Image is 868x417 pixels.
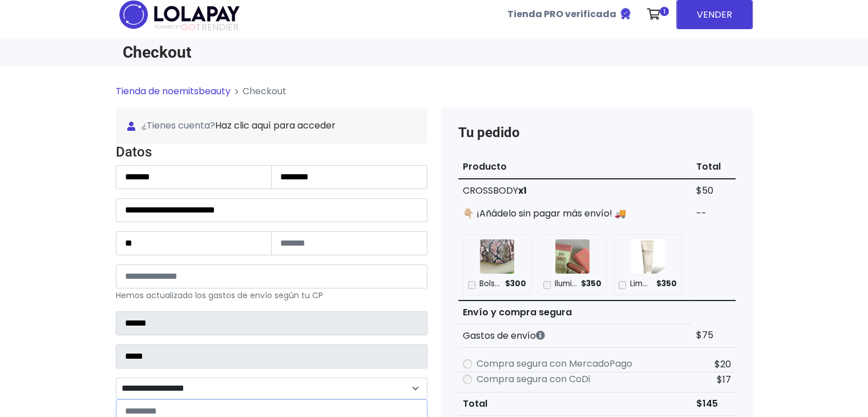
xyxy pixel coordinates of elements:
[477,372,590,386] label: Compra segura con CoDi
[458,202,692,225] td: 👇🏼 ¡Añádelo sin pagar más envío! 🚚
[536,331,545,340] i: Los gastos de envío dependen de códigos postales. ¡Te puedes llevar más productos en un solo envío !
[123,43,427,62] h1: Checkout
[656,278,677,290] span: $350
[155,22,239,33] span: TRENDIER
[507,7,616,21] b: Tienda PRO verificada
[691,324,735,347] td: $75
[619,7,632,21] img: Tienda verificada
[518,184,527,197] strong: x1
[477,357,632,371] label: Compra segura con MercadoPago
[127,119,416,133] span: ¿Tienes cuenta?
[714,358,731,371] span: $20
[660,7,669,16] span: 1
[116,85,231,98] a: Tienda de noemitsbeauty
[155,24,181,30] span: POWERED BY
[629,278,652,290] p: Limpiador facial que elimina el maquillaje y las impurezas
[554,278,577,290] p: Iluminador
[458,125,736,141] h4: Tu pedido
[458,324,692,347] th: Gastos de envío
[458,179,692,202] td: CROSSBODY
[116,144,427,161] h4: Datos
[458,300,692,324] th: Envío y compra segura
[181,21,196,34] span: GO
[116,85,753,107] nav: breadcrumb
[631,239,665,274] img: Limpiador facial que elimina el maquillaje y las impurezas
[691,179,735,202] td: $50
[505,278,526,290] span: $300
[581,278,601,290] span: $350
[479,278,501,290] p: Bolso eliette
[691,392,735,415] td: $145
[480,239,514,274] img: Bolso eliette
[555,239,590,274] img: Iluminador
[116,290,323,301] small: Hemos actualizado los gastos de envío según tu CP
[717,373,731,386] span: $17
[691,155,735,179] th: Total
[458,392,692,415] th: Total
[231,85,286,98] li: Checkout
[458,155,692,179] th: Producto
[215,119,336,132] a: Haz clic aquí para acceder
[691,202,735,225] td: --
